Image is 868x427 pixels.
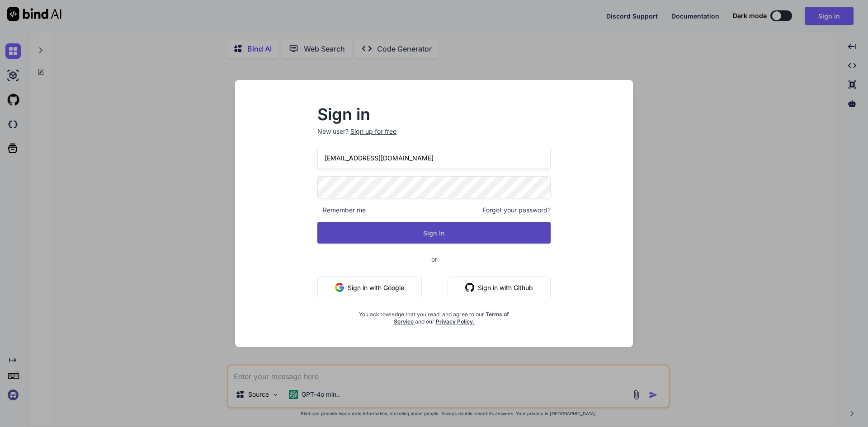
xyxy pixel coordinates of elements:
[465,283,474,292] img: github
[317,206,366,215] span: Remember me
[317,277,422,298] button: Sign in with Google
[335,283,344,292] img: google
[395,248,473,270] span: or
[394,311,509,325] a: Terms of Service
[317,107,551,122] h2: Sign in
[317,127,551,147] p: New user?
[356,305,512,325] div: You acknowledge that you read, and agree to our and our
[436,318,475,325] a: Privacy Policy.
[350,127,396,136] div: Sign up for free
[483,206,551,215] span: Forgot your password?
[448,277,551,298] button: Sign in with Github
[317,222,551,244] button: Sign In
[317,147,551,169] input: Login or Email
